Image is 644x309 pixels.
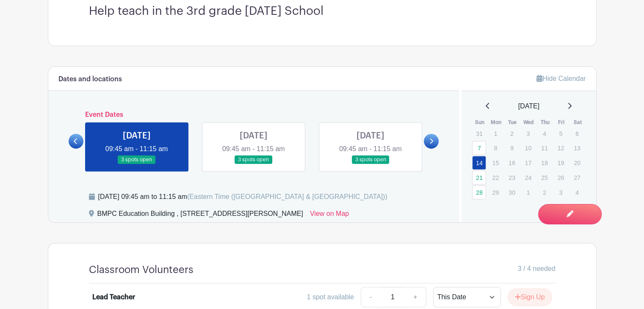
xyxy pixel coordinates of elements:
p: 18 [537,156,551,169]
th: Thu [537,118,553,127]
p: 27 [570,171,584,184]
th: Fri [553,118,570,127]
a: 7 [472,141,486,155]
a: - [361,287,380,307]
p: 16 [505,156,519,169]
p: 2 [537,186,551,199]
th: Tue [504,118,521,127]
p: 22 [489,171,503,184]
p: 1 [489,127,503,140]
p: 29 [489,186,503,199]
h6: Event Dates [83,111,424,119]
p: 30 [505,186,519,199]
h4: Classroom Volunteers [89,264,193,276]
p: 4 [537,127,551,140]
h6: Dates and locations [58,75,122,83]
p: 3 [521,127,535,140]
p: 17 [521,156,535,169]
th: Wed [521,118,537,127]
div: 1 spot available [307,292,354,302]
div: [DATE] 09:45 am to 11:15 am [98,192,387,202]
p: 10 [521,141,535,154]
h3: Help teach in the 3rd grade [DATE] School [89,4,556,19]
p: 13 [570,141,584,154]
p: 2 [505,127,519,140]
p: 25 [537,171,551,184]
th: Sat [569,118,586,127]
a: 14 [472,156,486,170]
span: 3 / 4 needed [518,264,556,274]
p: 11 [537,141,551,154]
p: 31 [472,127,486,140]
p: 3 [554,186,568,199]
p: 4 [570,186,584,199]
p: 9 [505,141,519,154]
p: 6 [570,127,584,140]
p: 23 [505,171,519,184]
a: 28 [472,185,486,199]
p: 26 [554,171,568,184]
th: Mon [488,118,505,127]
p: 5 [554,127,568,140]
button: Sign Up [508,288,552,306]
div: Lead Teacher [92,292,135,302]
span: (Eastern Time ([GEOGRAPHIC_DATA] & [GEOGRAPHIC_DATA])) [187,193,387,200]
p: 20 [570,156,584,169]
p: 19 [554,156,568,169]
a: View on Map [310,209,349,222]
div: BMPC Education Building , [STREET_ADDRESS][PERSON_NAME] [97,209,303,222]
a: 21 [472,171,486,185]
span: [DATE] [518,101,539,111]
p: 8 [489,141,503,154]
th: Sun [472,118,488,127]
p: 15 [489,156,503,169]
p: 24 [521,171,535,184]
p: 12 [554,141,568,154]
a: + [405,287,426,307]
a: Hide Calendar [536,75,586,82]
p: 1 [521,186,535,199]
